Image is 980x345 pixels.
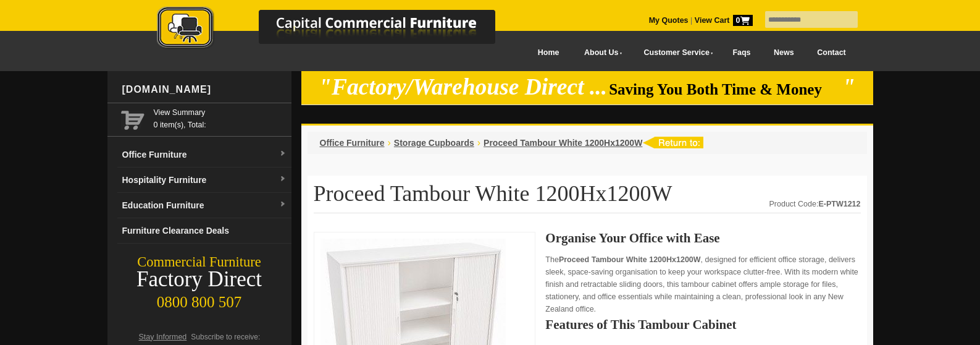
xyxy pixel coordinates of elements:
[117,142,291,168] a: Office Furnituredropdown
[571,39,630,67] a: About Us
[477,137,480,149] li: ›
[545,318,860,331] h2: Features of This Tambour Cabinet
[117,168,291,193] a: Hospitality Furnituredropdown
[630,39,721,67] a: Customer Service
[279,201,287,208] img: dropdown
[279,176,287,183] img: dropdown
[123,6,555,51] img: Capital Commercial Furniture Logo
[484,138,642,148] a: Proceed Tambour White 1200Hx1200W
[154,106,287,119] a: View Summary
[107,287,291,311] div: 0800 800 507
[762,39,805,67] a: News
[117,218,291,244] a: Furniture Clearance Deals
[818,200,860,208] strong: E-PTW1212
[394,138,474,148] a: Storage Cupboards
[545,232,860,244] h2: Organise Your Office with Ease
[842,74,855,100] em: "
[388,137,391,149] li: ›
[279,150,287,158] img: dropdown
[123,6,555,55] a: Capital Commercial Furniture Logo
[191,333,260,341] span: Subscribe to receive:
[769,198,860,210] div: Product Code:
[320,138,385,148] a: Office Furniture
[805,39,857,67] a: Contact
[139,333,187,341] span: Stay Informed
[107,271,291,288] div: Factory Direct
[649,16,689,25] a: My Quotes
[314,182,861,213] h1: Proceed Tambour White 1200Hx1200W
[107,253,291,271] div: Commercial Furniture
[117,193,291,218] a: Education Furnituredropdown
[154,106,287,129] span: 0 item(s), Total:
[117,71,291,108] div: [DOMAIN_NAME]
[559,255,701,264] strong: Proceed Tambour White 1200Hx1200W
[721,39,763,67] a: Faqs
[733,15,753,26] span: 0
[695,16,753,25] strong: View Cart
[319,74,607,100] em: "Factory/Warehouse Direct ...
[642,137,703,148] img: return to
[609,81,840,98] span: Saving You Both Time & Money
[692,16,752,25] a: View Cart0
[545,253,860,315] p: The , designed for efficient office storage, delivers sleek, space-saving organisation to keep yo...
